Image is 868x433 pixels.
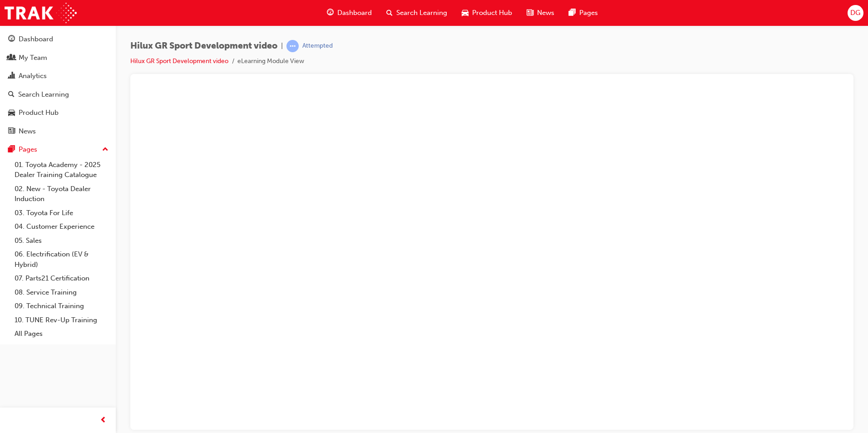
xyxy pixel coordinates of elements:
[11,206,112,220] a: 03. Toyota For Life
[281,41,283,51] span: |
[519,4,562,22] a: news-iconNews
[4,68,112,84] a: Analytics
[5,3,77,23] img: Trak
[8,109,15,117] span: car-icon
[11,220,112,234] a: 04. Customer Experience
[4,31,112,48] a: Dashboard
[18,89,69,100] div: Search Learning
[8,128,15,136] span: news-icon
[4,141,112,158] button: Pages
[848,5,863,21] button: DG
[11,299,112,313] a: 09. Technical Training
[11,313,112,327] a: 10. TUNE Rev-Up Training
[237,56,304,67] li: eLearning Module View
[386,7,393,19] span: search-icon
[327,7,334,19] span: guage-icon
[19,71,47,81] div: Analytics
[8,35,15,44] span: guage-icon
[19,144,37,155] div: Pages
[11,327,112,341] a: All Pages
[130,57,228,65] a: Hilux GR Sport Development video
[8,72,15,80] span: chart-icon
[8,54,15,62] span: people-icon
[569,7,576,19] span: pages-icon
[102,144,108,156] span: up-icon
[11,247,112,271] a: 06. Electrification (EV & Hybrid)
[320,4,379,22] a: guage-iconDashboard
[100,415,107,426] span: prev-icon
[11,285,112,300] a: 08. Service Training
[11,271,112,285] a: 07. Parts21 Certification
[472,8,512,18] span: Product Hub
[454,4,519,22] a: car-iconProduct Hub
[4,86,112,103] a: Search Learning
[337,8,372,18] span: Dashboard
[11,158,112,182] a: 01. Toyota Academy - 2025 Dealer Training Catalogue
[8,146,15,154] span: pages-icon
[4,123,112,140] a: News
[11,234,112,248] a: 05. Sales
[527,7,533,19] span: news-icon
[4,104,112,121] a: Product Hub
[19,108,59,118] div: Product Hub
[19,53,47,63] div: My Team
[130,41,277,51] span: Hilux GR Sport Development video
[396,8,447,18] span: Search Learning
[286,40,299,52] span: learningRecordVerb_ATTEMPT-icon
[562,4,605,22] a: pages-iconPages
[8,91,15,99] span: search-icon
[19,34,53,44] div: Dashboard
[537,8,554,18] span: News
[4,49,112,66] a: My Team
[850,8,860,18] span: DG
[579,8,598,18] span: Pages
[302,42,333,50] div: Attempted
[4,29,112,141] button: DashboardMy TeamAnalyticsSearch LearningProduct HubNews
[11,182,112,206] a: 02. New - Toyota Dealer Induction
[462,7,469,19] span: car-icon
[379,4,454,22] a: search-iconSearch Learning
[19,126,36,137] div: News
